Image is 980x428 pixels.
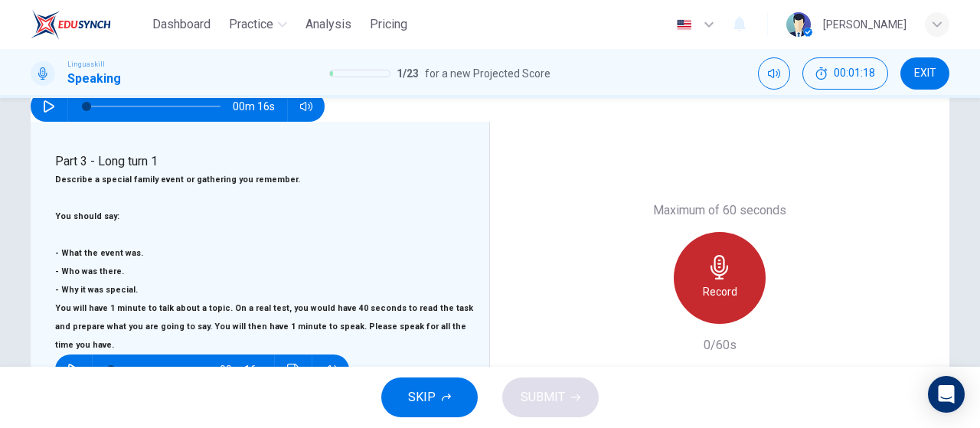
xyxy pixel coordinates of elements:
[674,232,766,324] button: Record
[704,336,737,354] h6: 0/60s
[67,70,121,88] h1: Speaking
[408,387,436,408] span: SKIP
[802,57,888,90] button: 00:01:18
[233,91,287,122] span: 00m 16s
[653,201,786,220] h6: Maximum of 60 seconds
[425,64,550,83] span: for a new Projected Score
[67,59,105,70] span: Linguaskill
[55,244,477,263] h6: - What the event was.
[703,283,737,301] h6: Record
[281,354,305,385] button: Click to see the audio transcription
[758,57,790,90] div: Mute
[364,11,413,38] button: Pricing
[823,15,906,34] div: [PERSON_NAME]
[55,281,477,299] h6: - Why it was special.
[152,15,211,34] span: Dashboard
[55,207,477,226] h6: You should say:
[370,15,407,34] span: Pricing
[55,154,158,168] span: Part 3 - Long turn 1
[55,303,473,350] span: You will have 1 minute to talk about a topic. On a real test, you would have 40 seconds to read t...
[928,376,965,413] div: Open Intercom Messenger
[834,67,875,80] span: 00:01:18
[786,12,811,37] img: Profile picture
[146,11,217,38] button: Dashboard
[229,15,273,34] span: Practice
[31,9,146,40] a: EduSynch logo
[381,377,478,417] button: SKIP
[305,15,351,34] span: Analysis
[31,9,111,40] img: EduSynch logo
[802,57,888,90] div: Hide
[914,67,936,80] span: EXIT
[397,64,419,83] span: 1 / 23
[223,11,293,38] button: Practice
[900,57,949,90] button: EXIT
[55,263,477,281] h6: - Who was there.
[299,11,358,38] button: Analysis
[55,171,477,189] h6: Describe a special family event or gathering you remember.
[675,19,694,31] img: en
[220,354,274,385] span: 00m 16s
